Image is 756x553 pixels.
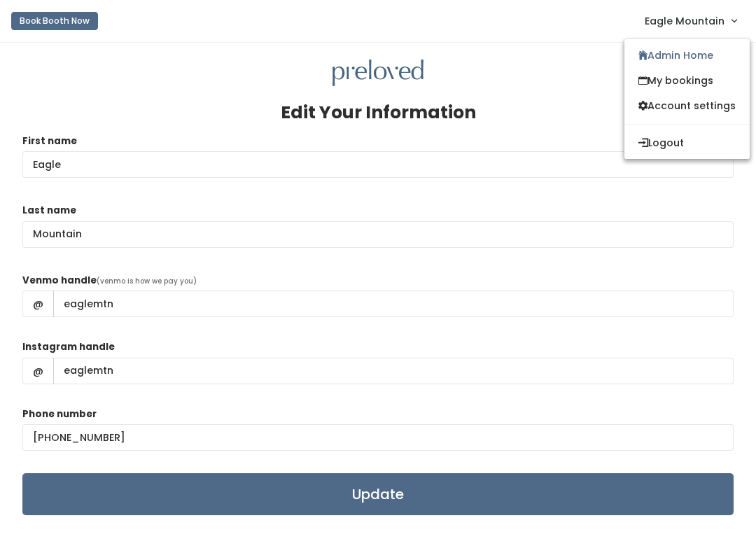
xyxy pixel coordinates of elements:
[281,103,476,122] h3: Edit Your Information
[22,424,734,451] input: (___) ___-____
[645,13,724,29] span: Eagle Mountain
[631,6,750,36] a: Eagle Mountain
[22,290,54,317] span: @
[22,134,77,148] label: First name
[22,340,115,354] label: Instagram handle
[624,130,750,155] button: Logout
[332,59,423,87] img: preloved logo
[22,274,97,288] label: Venmo handle
[624,68,750,93] a: My bookings
[624,43,750,68] a: Admin Home
[624,93,750,118] a: Account settings
[22,204,76,218] label: Last name
[97,276,197,286] span: (venmo is how we pay you)
[11,6,98,36] a: Book Booth Now
[22,407,97,421] label: Phone number
[22,473,734,515] input: Update
[53,290,734,317] input: handle
[11,12,98,30] button: Book Booth Now
[22,358,54,384] span: @
[53,358,734,384] input: handle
